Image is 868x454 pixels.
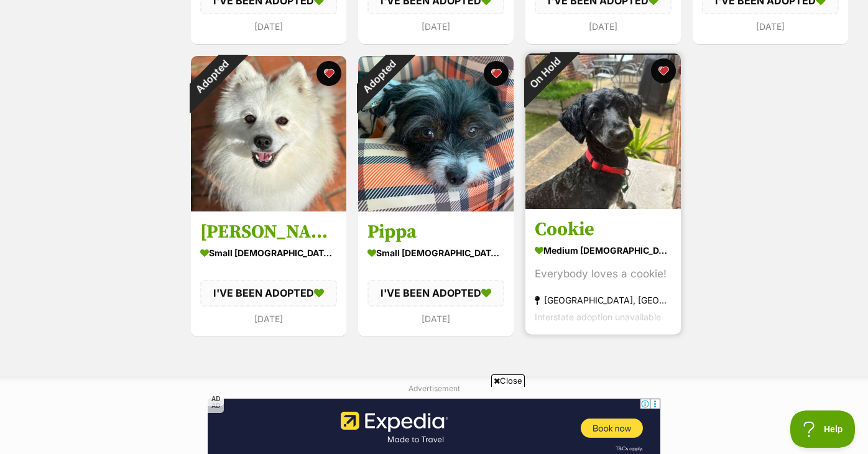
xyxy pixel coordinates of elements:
[358,202,514,214] a: Adopted
[535,18,672,35] div: [DATE]
[200,244,337,262] div: small [DEMOGRAPHIC_DATA] Dog
[535,266,672,283] div: Everybody loves a cookie!
[358,211,514,336] a: Pippa small [DEMOGRAPHIC_DATA] Dog I'VE BEEN ADOPTED [DATE] favourite
[200,18,337,35] div: [DATE]
[535,312,661,323] span: Interstate adoption unavailable
[175,40,249,114] div: Adopted
[191,211,346,336] a: [PERSON_NAME] small [DEMOGRAPHIC_DATA] Dog I'VE BEEN ADOPTED [DATE] favourite
[191,56,346,211] img: Jon Snow
[651,58,676,83] button: favourite
[491,374,525,387] span: Close
[525,199,681,211] a: On Hold
[342,40,416,114] div: Adopted
[535,218,672,242] h3: Cookie
[367,310,504,327] div: [DATE]
[702,18,839,35] div: [DATE]
[535,292,672,309] div: [GEOGRAPHIC_DATA], [GEOGRAPHIC_DATA]
[200,310,337,327] div: [DATE]
[367,221,504,244] h3: Pippa
[367,18,504,35] div: [DATE]
[191,202,346,214] a: Adopted
[358,56,514,211] img: Pippa
[525,209,681,335] a: Cookie medium [DEMOGRAPHIC_DATA] Dog Everybody loves a cookie! [GEOGRAPHIC_DATA], [GEOGRAPHIC_DAT...
[200,280,337,307] div: I'VE BEEN ADOPTED
[484,61,509,86] button: favourite
[510,38,580,108] div: On Hold
[208,392,660,448] iframe: Advertisement
[535,242,672,260] div: medium [DEMOGRAPHIC_DATA] Dog
[316,61,341,86] button: favourite
[790,410,856,448] iframe: Help Scout Beacon - Open
[525,53,681,209] img: Cookie
[200,221,337,244] h3: [PERSON_NAME]
[367,244,504,262] div: small [DEMOGRAPHIC_DATA] Dog
[208,392,224,406] span: AD
[367,280,504,307] div: I'VE BEEN ADOPTED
